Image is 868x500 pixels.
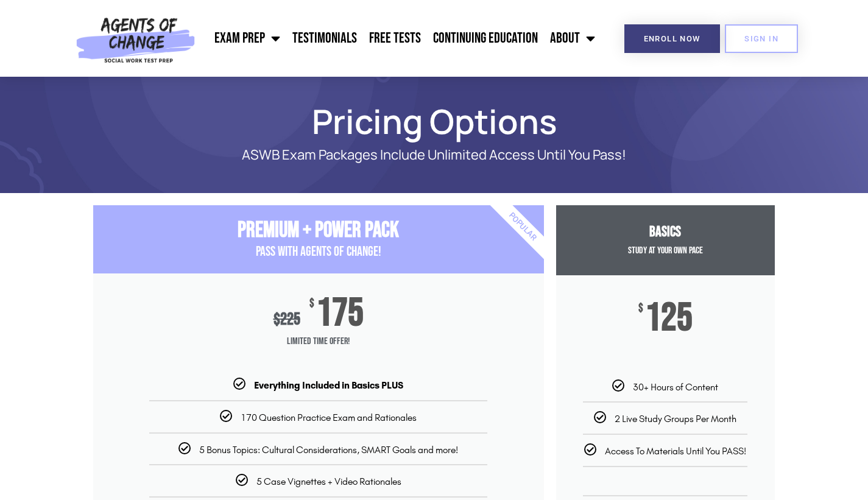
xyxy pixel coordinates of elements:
span: Limited Time Offer! [93,329,544,354]
span: Study at your Own Pace [628,245,703,256]
a: Exam Prep [208,23,286,54]
a: Continuing Education [427,23,544,54]
p: ASWB Exam Packages Include Unlimited Access Until You Pass! [136,147,733,163]
span: 5 Bonus Topics: Cultural Considerations, SMART Goals and more! [199,444,458,456]
span: Enroll Now [644,35,700,43]
a: About [544,23,601,54]
a: Enroll Now [624,24,720,53]
span: 2 Live Study Groups Per Month [615,413,736,424]
span: $ [273,309,280,329]
span: $ [309,298,314,310]
h1: Pricing Options [87,107,782,135]
span: 5 Case Vignettes + Video Rationales [256,476,401,487]
span: 170 Question Practice Exam and Rationales [241,412,417,423]
div: Popular [452,157,593,297]
span: Access To Materials Until You PASS! [605,445,746,457]
span: 125 [645,303,693,334]
a: SIGN IN [725,24,798,53]
span: PASS with AGENTS OF CHANGE! [256,244,381,260]
b: Everything Included in Basics PLUS [254,379,403,391]
span: $ [638,303,643,315]
span: 30+ Hours of Content [633,381,718,393]
h3: Basics [556,224,775,241]
nav: Menu [201,23,601,54]
a: Testimonials [286,23,363,54]
div: 225 [273,309,300,329]
a: Free Tests [363,23,427,54]
span: SIGN IN [744,35,778,43]
h3: Premium + Power Pack [93,217,544,244]
span: 175 [316,298,364,329]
